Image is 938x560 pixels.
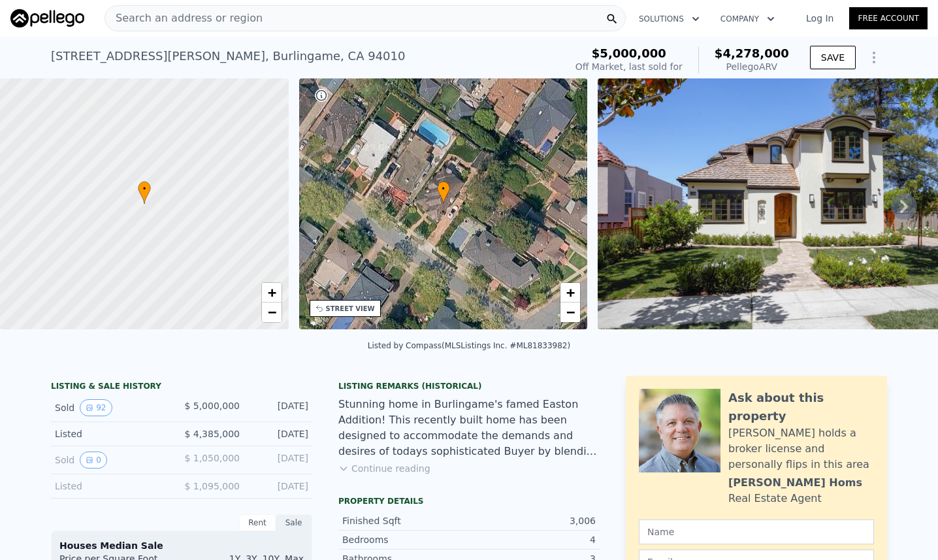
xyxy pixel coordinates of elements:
button: Continue reading [338,462,430,475]
div: Stunning home in Burlingame's famed Easton Addition! This recently built home has been designed t... [338,397,600,459]
div: [PERSON_NAME] holds a broker license and personally flips in this area [728,425,874,472]
div: [STREET_ADDRESS][PERSON_NAME] , Burlingame , CA 94010 [51,47,405,65]
button: Company [710,7,785,31]
a: Zoom in [262,283,282,303]
div: Listing Remarks (Historical) [338,381,600,391]
span: $ 1,050,000 [184,453,240,463]
div: STREET VIEW [326,304,375,314]
div: • [437,181,450,204]
div: Pellego ARV [715,60,789,73]
div: [PERSON_NAME] Homs [728,475,862,491]
span: • [138,183,151,195]
div: Listed by Compass (MLSListings Inc. #ML81833982) [368,341,570,350]
span: + [267,284,276,301]
button: View historical data [80,399,112,416]
div: [DATE] [250,452,308,469]
a: Log In [790,12,849,25]
img: Pellego [10,9,84,27]
span: $4,278,000 [715,46,789,60]
div: Listed [55,427,171,440]
div: Ask about this property [728,389,874,425]
a: Free Account [849,7,928,29]
div: [DATE] [250,399,308,416]
div: [DATE] [250,480,308,493]
span: • [437,183,450,195]
a: Zoom in [560,283,580,303]
div: Rent [239,514,276,531]
div: 4 [469,533,596,546]
div: Sale [276,514,312,531]
div: Listed [55,480,171,493]
span: $5,000,000 [592,46,666,60]
span: $ 1,095,000 [184,481,240,491]
button: Solutions [628,7,710,31]
a: Zoom out [262,303,282,322]
span: − [267,304,276,320]
span: $ 5,000,000 [184,401,240,411]
div: Real Estate Agent [728,491,822,506]
div: Sold [55,452,171,469]
div: [DATE] [250,427,308,440]
span: + [566,284,575,301]
div: • [138,181,151,204]
div: LISTING & SALE HISTORY [51,381,312,394]
button: Show Options [861,44,887,71]
div: Off Market, last sold for [575,60,683,73]
button: SAVE [810,46,856,69]
span: − [566,304,575,320]
div: Property details [338,496,600,506]
span: Search an address or region [105,10,263,26]
button: View historical data [80,452,107,469]
div: Bedrooms [342,533,469,546]
input: Name [639,519,874,544]
div: Houses Median Sale [59,539,304,552]
div: 3,006 [469,514,596,527]
span: $ 4,385,000 [184,429,240,439]
div: Finished Sqft [342,514,469,527]
div: Sold [55,399,171,416]
a: Zoom out [560,303,580,322]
